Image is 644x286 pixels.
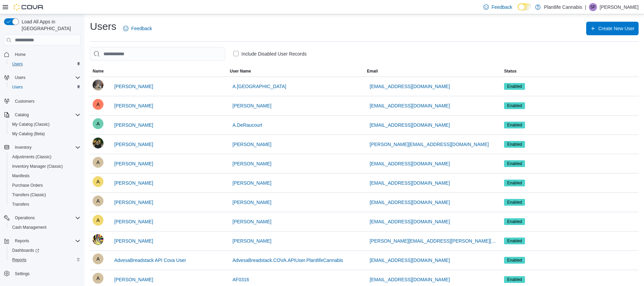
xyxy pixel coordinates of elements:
[504,218,525,225] span: Enabled
[90,20,116,33] h1: Users
[12,74,28,82] button: Users
[112,234,156,248] button: [PERSON_NAME]
[9,200,32,208] a: Transfers
[93,68,104,74] span: Name
[367,176,453,190] button: [EMAIL_ADDRESS][DOMAIN_NAME]
[7,120,83,129] button: My Catalog (Classic)
[230,99,274,113] button: [PERSON_NAME]
[1,49,83,59] button: Home
[93,157,103,168] div: Ashlee
[9,191,49,199] a: Transfers (Classic)
[504,102,525,109] span: Enabled
[586,22,639,35] button: Create New User
[9,200,80,208] span: Transfers
[504,180,525,186] span: Enabled
[9,83,25,91] a: Users
[93,215,103,226] div: April
[1,143,83,152] button: Inventory
[507,257,522,263] span: Enabled
[507,122,522,128] span: Enabled
[504,199,525,206] span: Enabled
[12,111,80,119] span: Catalog
[9,181,80,189] span: Purchase Orders
[15,238,29,244] span: Reports
[367,118,453,132] button: [EMAIL_ADDRESS][DOMAIN_NAME]
[114,122,153,128] span: [PERSON_NAME]
[9,60,80,68] span: Users
[93,176,103,187] div: Abbie
[112,253,189,267] button: AdvesaBreadstack API Cova User
[15,112,29,118] span: Catalog
[9,60,25,68] a: Users
[367,80,453,93] button: [EMAIL_ADDRESS][DOMAIN_NAME]
[93,138,103,148] div: Ashton
[114,276,153,283] span: [PERSON_NAME]
[112,176,156,190] button: [PERSON_NAME]
[112,118,156,132] button: [PERSON_NAME]
[1,110,83,120] button: Catalog
[230,234,274,248] button: [PERSON_NAME]
[114,199,153,206] span: [PERSON_NAME]
[7,246,83,255] a: Dashboards
[370,276,450,283] span: [EMAIL_ADDRESS][DOMAIN_NAME]
[507,83,522,89] span: Enabled
[233,83,286,90] span: A.[GEOGRAPHIC_DATA]
[230,118,265,132] button: A.DeRaucourt
[15,215,35,221] span: Operations
[12,143,80,151] span: Inventory
[367,234,499,248] button: [PERSON_NAME][EMAIL_ADDRESS][PERSON_NAME][DOMAIN_NAME]
[15,75,25,80] span: Users
[19,18,80,32] span: Load All Apps in [GEOGRAPHIC_DATA]
[1,73,83,82] button: Users
[96,273,100,284] span: A
[93,196,103,206] div: Aditya
[504,141,525,148] span: Enabled
[507,103,522,109] span: Enabled
[370,141,489,148] span: [PERSON_NAME][EMAIL_ADDRESS][DOMAIN_NAME]
[96,215,100,226] span: A
[233,141,271,148] span: [PERSON_NAME]
[507,199,522,205] span: Enabled
[7,223,83,232] button: Cash Management
[233,199,271,206] span: [PERSON_NAME]
[233,50,307,58] label: Include Disabled User Records
[93,234,103,245] div: Amanda
[504,83,525,90] span: Enabled
[1,96,83,106] button: Customers
[518,3,532,11] input: Dark Mode
[230,196,274,209] button: [PERSON_NAME]
[12,143,34,151] button: Inventory
[367,253,453,267] button: [EMAIL_ADDRESS][DOMAIN_NAME]
[96,157,100,168] span: A
[9,223,80,231] span: Cash Management
[504,257,525,264] span: Enabled
[114,141,153,148] span: [PERSON_NAME]
[7,171,83,181] button: Manifests
[589,3,597,11] div: Susan Firkola
[12,237,32,245] button: Reports
[230,80,289,93] button: A.[GEOGRAPHIC_DATA]
[230,157,274,170] button: [PERSON_NAME]
[7,129,83,139] button: My Catalog (Beta)
[9,246,42,254] a: Dashboards
[233,218,271,225] span: [PERSON_NAME]
[370,238,496,244] span: [PERSON_NAME][EMAIL_ADDRESS][PERSON_NAME][DOMAIN_NAME]
[15,99,34,104] span: Customers
[9,153,54,161] a: Adjustments (Classic)
[367,157,453,170] button: [EMAIL_ADDRESS][DOMAIN_NAME]
[15,271,29,277] span: Settings
[1,236,83,246] button: Reports
[12,74,80,82] span: Users
[7,181,83,190] button: Purchase Orders
[233,257,343,264] span: AdvesaBreadstack.COVA.APIUser.PlantlifeCannabis
[12,61,23,67] span: Users
[112,196,156,209] button: [PERSON_NAME]
[9,153,80,161] span: Adjustments (Classic)
[9,120,80,128] span: My Catalog (Classic)
[504,238,525,244] span: Enabled
[230,68,251,74] span: User Name
[370,199,450,206] span: [EMAIL_ADDRESS][DOMAIN_NAME]
[544,3,582,11] p: Plantlife Cannabis
[1,213,83,223] button: Operations
[233,160,271,167] span: [PERSON_NAME]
